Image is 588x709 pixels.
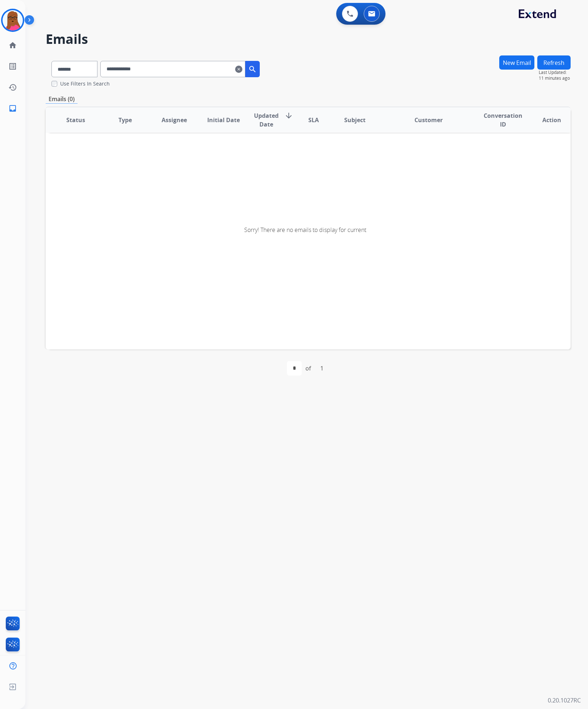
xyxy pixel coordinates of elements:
label: Use Filters In Search [60,80,110,87]
div: of [305,364,311,373]
span: Status [66,116,85,124]
span: Updated Date [254,111,279,129]
h2: Emails [46,32,571,46]
mat-icon: arrow_downward [284,111,293,120]
p: 0.20.1027RC [548,696,581,705]
span: Conversation ID [484,111,522,129]
mat-icon: search [248,65,257,74]
div: 1 [314,361,329,376]
span: Sorry! There are no emails to display for current [244,226,366,234]
span: Type [118,116,132,124]
span: Subject [344,116,366,124]
span: Initial Date [207,116,240,124]
mat-icon: home [8,41,17,50]
img: avatar [3,10,23,30]
button: Refresh [537,55,571,70]
span: Customer [414,116,443,124]
mat-icon: clear [235,65,242,74]
p: Emails (0) [46,95,78,104]
button: New Email [499,55,534,70]
mat-icon: history [8,83,17,92]
span: 11 minutes ago [539,75,571,81]
mat-icon: inbox [8,104,17,113]
span: Last Updated: [539,70,571,75]
span: SLA [308,116,319,124]
mat-icon: list_alt [8,62,17,71]
th: Action [521,107,571,133]
span: Assignee [162,116,187,124]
